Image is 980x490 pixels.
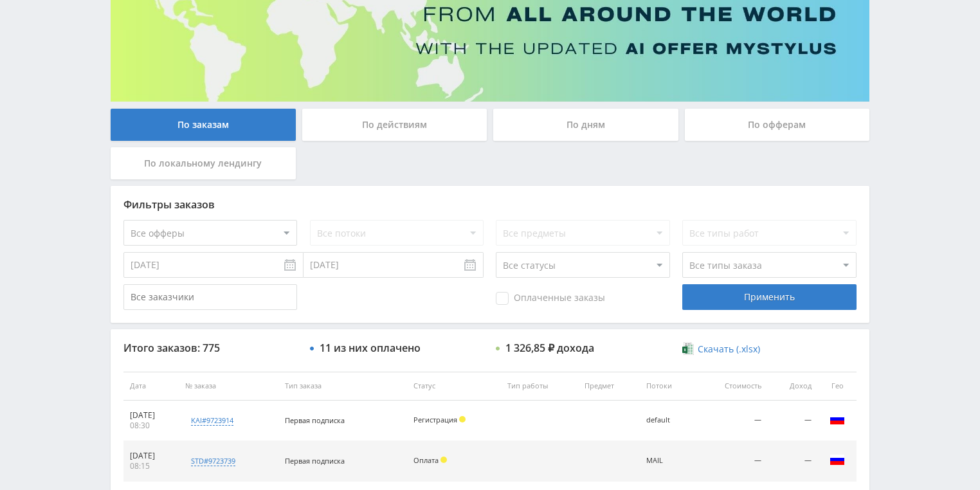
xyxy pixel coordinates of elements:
[768,372,818,401] th: Доход
[123,199,857,210] div: Фильтры заказов
[285,415,345,425] span: Первая подписка
[111,147,296,179] div: По локальному лендингу
[130,461,172,471] div: 08:15
[696,372,768,401] th: Стоимость
[640,372,696,401] th: Потоки
[830,452,845,467] img: rus.png
[130,451,172,461] div: [DATE]
[682,284,856,310] div: Применить
[493,109,678,141] div: По дням
[413,415,457,424] span: Регистрация
[459,416,466,422] span: Холд
[768,401,818,441] td: —
[179,372,278,401] th: № заказа
[130,421,172,431] div: 08:30
[830,412,845,427] img: rus.png
[682,343,759,356] a: Скачать (.xlsx)
[696,441,768,482] td: —
[302,109,487,141] div: По действиям
[320,342,421,354] div: 11 из них оплачено
[646,416,689,424] div: default
[278,372,407,401] th: Тип заказа
[685,109,870,141] div: По офферам
[682,342,693,355] img: xlsx
[440,457,447,463] span: Холд
[696,401,768,441] td: —
[123,284,297,310] input: Все заказчики
[123,342,297,354] div: Итого заказов: 775
[191,415,233,426] div: kai#9723914
[768,441,818,482] td: —
[130,410,172,421] div: [DATE]
[191,456,235,466] div: std#9723739
[413,455,439,465] span: Оплата
[496,292,605,305] span: Оплаченные заказы
[407,372,501,401] th: Статус
[646,457,689,465] div: MAIL
[505,342,594,354] div: 1 326,85 ₽ дохода
[578,372,640,401] th: Предмет
[698,344,760,354] span: Скачать (.xlsx)
[818,372,857,401] th: Гео
[111,109,296,141] div: По заказам
[501,372,578,401] th: Тип работы
[123,372,179,401] th: Дата
[285,456,345,466] span: Первая подписка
